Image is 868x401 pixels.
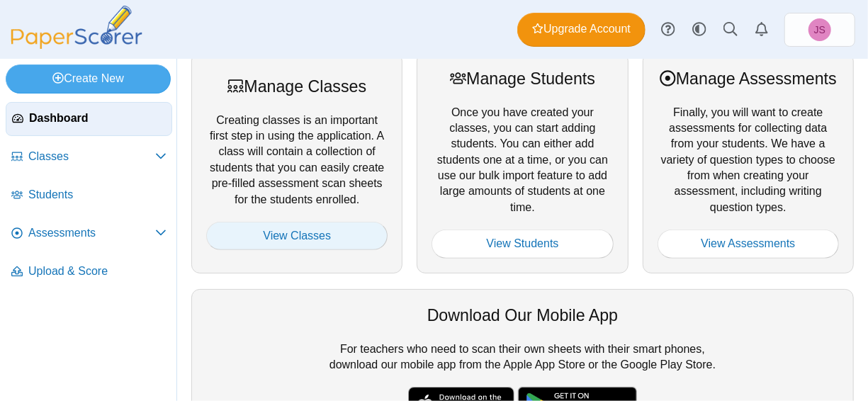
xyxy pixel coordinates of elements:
[29,111,166,126] span: Dashboard
[6,64,171,93] a: Create New
[643,52,854,273] div: Finally, you will want to create assessments for collecting data from your students. We have a va...
[28,149,155,164] span: Classes
[206,75,388,98] div: Manage Classes
[814,25,825,35] span: Jessica Sabo
[784,13,855,47] a: Jessica Sabo
[28,225,155,241] span: Assessments
[417,52,628,273] div: Once you have created your classes, you can start adding students. You can either add students on...
[517,13,646,47] a: Upgrade Account
[191,52,402,273] div: Creating classes is an important first step in using the application. A class will contain a coll...
[6,255,172,289] a: Upload & Score
[658,67,839,90] div: Manage Assessments
[532,21,631,37] span: Upgrade Account
[6,140,172,174] a: Classes
[658,230,839,258] a: View Assessments
[206,304,839,327] div: Download Our Mobile App
[28,264,167,279] span: Upload & Score
[206,222,388,250] a: View Classes
[28,187,167,203] span: Students
[6,217,172,251] a: Assessments
[6,179,172,213] a: Students
[432,67,613,90] div: Manage Students
[6,102,172,136] a: Dashboard
[6,6,147,49] img: PaperScorer
[432,230,613,258] a: View Students
[746,14,777,45] a: Alerts
[808,18,831,41] span: Jessica Sabo
[6,39,147,51] a: PaperScorer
